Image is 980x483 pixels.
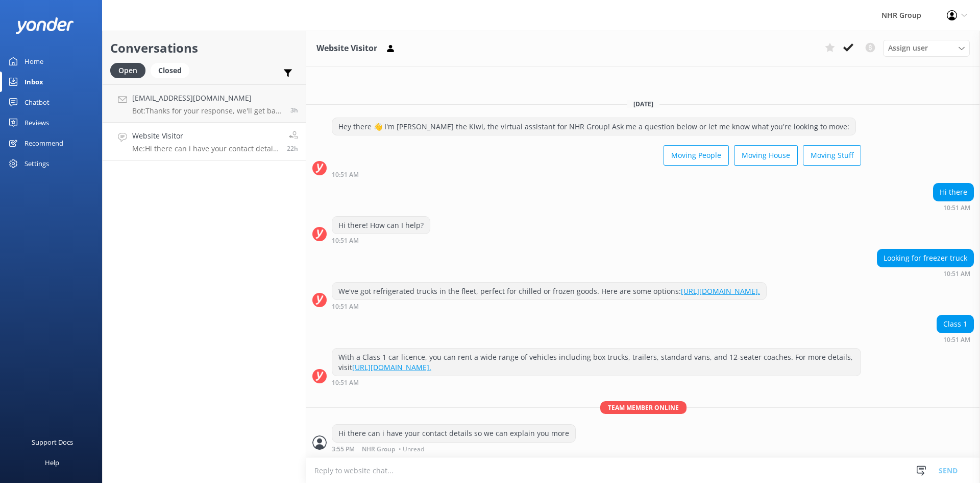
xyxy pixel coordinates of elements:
div: Support Docs [32,432,73,452]
div: Recommend [24,133,63,153]
button: Moving Stuff [803,145,861,166]
div: Closed [151,63,189,78]
div: Sep 30 2025 10:51am (UTC +13:00) Pacific/Auckland [877,270,974,277]
strong: 10:51 AM [332,304,359,310]
div: Open [110,63,145,78]
button: Moving People [664,145,729,166]
div: Hi there can i have your contact details so we can explain you more [332,425,575,442]
div: Inbox [24,72,43,92]
span: [DATE] [627,100,659,108]
p: Me: Hi there can i have your contact details so we can explain you more [132,144,279,153]
div: Hey there 👋 I'm [PERSON_NAME] the Kiwi, the virtual assistant for NHR Group! Ask me a question be... [332,118,855,135]
div: Settings [24,153,49,174]
h3: Website Visitor [316,42,377,55]
a: [EMAIL_ADDRESS][DOMAIN_NAME]Bot:Thanks for your response, we'll get back to you as soon as we can... [103,84,306,123]
span: NHR Group [362,446,395,452]
div: Looking for freezer truck [877,249,973,267]
strong: 3:55 PM [332,446,355,452]
p: Bot: Thanks for your response, we'll get back to you as soon as we can during opening hours. [132,106,283,116]
a: Open [110,64,151,76]
strong: 10:51 AM [943,205,970,211]
div: Hi there! How can I help? [332,217,430,234]
div: Sep 30 2025 10:51am (UTC +13:00) Pacific/Auckland [933,204,974,211]
a: [URL][DOMAIN_NAME]. [352,362,431,372]
img: yonder-white-logo.png [15,17,74,34]
strong: 10:51 AM [332,172,359,178]
div: We've got refrigerated trucks in the fleet, perfect for chilled or frozen goods. Here are some op... [332,283,766,300]
div: Home [24,51,43,72]
div: Assign User [883,40,970,56]
div: With a Class 1 car licence, you can rent a wide range of vehicles including box trucks, trailers,... [332,349,861,376]
h2: Conversations [110,38,298,58]
h4: [EMAIL_ADDRESS][DOMAIN_NAME] [132,93,283,104]
span: Assign user [888,42,928,54]
a: [URL][DOMAIN_NAME]. [681,286,760,296]
div: Chatbot [24,92,50,112]
span: Team member online [600,401,687,414]
strong: 10:51 AM [332,380,359,386]
span: Oct 01 2025 10:21am (UTC +13:00) Pacific/Auckland [290,106,298,114]
div: Sep 30 2025 10:51am (UTC +13:00) Pacific/Auckland [937,336,974,343]
a: Closed [151,64,194,76]
div: Sep 30 2025 03:55pm (UTC +13:00) Pacific/Auckland [332,445,576,452]
span: • Unread [399,446,424,452]
div: Class 1 [937,315,973,333]
div: Sep 30 2025 10:51am (UTC +13:00) Pacific/Auckland [332,379,861,386]
div: Sep 30 2025 10:51am (UTC +13:00) Pacific/Auckland [332,237,430,244]
strong: 10:51 AM [943,337,970,343]
div: Help [45,452,59,473]
div: Sep 30 2025 10:51am (UTC +13:00) Pacific/Auckland [332,171,861,178]
a: Website VisitorMe:Hi there can i have your contact details so we can explain you more22h [103,123,306,161]
button: Moving House [734,145,798,166]
div: Reviews [24,112,49,133]
div: Hi there [934,183,973,201]
strong: 10:51 AM [943,271,970,277]
strong: 10:51 AM [332,238,359,244]
span: Sep 30 2025 03:55pm (UTC +13:00) Pacific/Auckland [287,144,298,153]
div: Sep 30 2025 10:51am (UTC +13:00) Pacific/Auckland [332,303,767,310]
h4: Website Visitor [132,130,279,142]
